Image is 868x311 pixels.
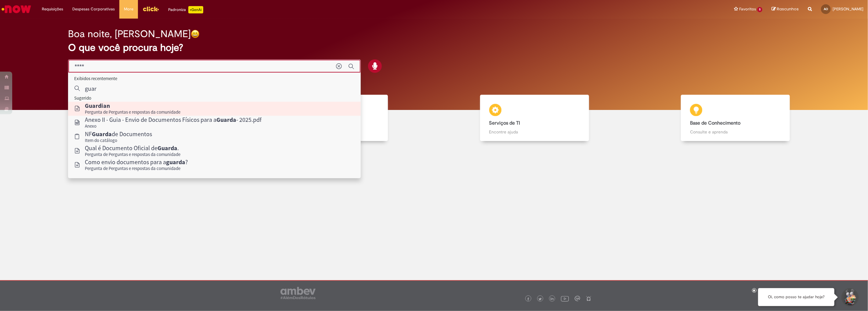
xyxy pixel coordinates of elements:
[561,295,569,302] img: logo_footer_youtube.png
[586,296,591,301] img: logo_footer_naosei.png
[824,7,828,11] span: AO
[191,30,200,38] img: happy-face.png
[575,296,580,301] img: logo_footer_workplace.png
[143,4,159,13] img: click_logo_yellow_360x200.png
[280,287,316,299] img: logo_footer_ambev_rotulo_gray.png
[539,298,542,301] img: logo_footer_twitter.png
[72,6,115,12] span: Despesas Corporativas
[489,129,580,135] p: Encontre ajuda
[739,6,756,12] span: Favoritos
[434,95,635,141] a: Serviços de TI Encontre ajuda
[772,6,799,12] a: Rascunhos
[777,6,799,12] span: Rascunhos
[68,29,191,39] h2: Boa noite, [PERSON_NAME]
[32,95,233,141] a: Tirar dúvidas Tirar dúvidas com Lupi Assist e Gen Ai
[188,6,203,13] p: +GenAi
[42,6,63,12] span: Requisições
[635,95,836,141] a: Base de Conhecimento Consulte e aprenda
[68,42,800,53] h2: O que você procura hoje?
[1,3,32,15] img: ServiceNow
[551,297,554,301] img: logo_footer_linkedin.png
[757,7,762,12] span: 5
[168,6,203,13] div: Padroniza
[758,288,834,306] div: Oi, como posso te ajudar hoje?
[527,298,530,301] img: logo_footer_facebook.png
[690,120,740,126] b: Base de Conhecimento
[690,129,781,135] p: Consulte e aprenda
[489,120,520,126] b: Serviços de TI
[833,6,863,12] span: [PERSON_NAME]
[841,288,859,306] button: Iniciar Conversa de Suporte
[124,6,133,12] span: More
